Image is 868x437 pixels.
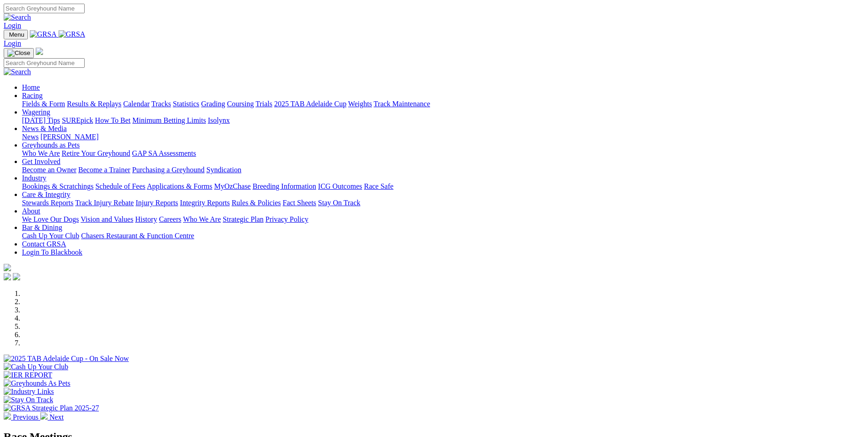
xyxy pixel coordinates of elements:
[214,182,251,190] a: MyOzChase
[4,273,11,280] img: facebook.svg
[13,273,20,280] img: twitter.svg
[22,149,60,157] a: Who We Are
[232,199,281,207] a: Rules & Policies
[22,116,60,124] a: [DATE] Tips
[348,100,372,108] a: Weights
[364,182,393,190] a: Race Safe
[135,215,157,223] a: History
[22,158,60,165] a: Get Involved
[22,100,864,108] div: Racing
[75,199,134,207] a: Track Injury Rebate
[4,58,85,68] input: Search
[22,149,864,158] div: Greyhounds as Pets
[4,264,11,271] img: logo-grsa-white.png
[4,355,129,363] img: 2025 TAB Adelaide Cup - On Sale Now
[201,100,225,108] a: Grading
[255,100,272,108] a: Trials
[62,116,93,124] a: SUREpick
[22,83,40,91] a: Home
[22,141,80,149] a: Greyhounds as Pets
[67,100,121,108] a: Results & Replays
[22,240,66,248] a: Contact GRSA
[81,215,133,223] a: Vision and Values
[4,13,31,22] img: Search
[274,100,346,108] a: 2025 TAB Adelaide Cup
[22,133,38,141] a: News
[223,215,264,223] a: Strategic Plan
[9,31,24,38] span: Menu
[4,379,70,388] img: Greyhounds As Pets
[4,4,85,13] input: Search
[36,48,43,55] img: logo-grsa-white.png
[22,224,62,231] a: Bar & Dining
[22,92,43,99] a: Racing
[4,22,21,29] a: Login
[374,100,430,108] a: Track Maintenance
[22,232,864,240] div: Bar & Dining
[22,215,79,223] a: We Love Our Dogs
[22,182,93,190] a: Bookings & Scratchings
[183,215,221,223] a: Who We Are
[40,133,98,141] a: [PERSON_NAME]
[22,215,864,224] div: About
[318,199,360,207] a: Stay On Track
[22,100,65,108] a: Fields & Form
[40,413,64,421] a: Next
[206,166,241,174] a: Syndication
[4,371,52,379] img: IER REPORT
[173,100,199,108] a: Statistics
[22,116,864,125] div: Wagering
[22,199,73,207] a: Stewards Reports
[4,48,34,58] button: Toggle navigation
[22,182,864,191] div: Industry
[4,413,40,421] a: Previous
[265,215,308,223] a: Privacy Policy
[22,166,76,174] a: Become an Owner
[132,166,205,174] a: Purchasing a Greyhound
[22,133,864,141] div: News & Media
[30,30,57,38] img: GRSA
[40,412,48,420] img: chevron-right-pager-white.svg
[132,116,206,124] a: Minimum Betting Limits
[95,116,131,124] a: How To Bet
[22,125,67,132] a: News & Media
[22,166,864,174] div: Get Involved
[151,100,171,108] a: Tracks
[7,49,30,57] img: Close
[4,396,53,404] img: Stay On Track
[227,100,254,108] a: Coursing
[22,191,70,198] a: Care & Integrity
[208,116,230,124] a: Isolynx
[95,182,145,190] a: Schedule of Fees
[4,363,68,371] img: Cash Up Your Club
[4,412,11,420] img: chevron-left-pager-white.svg
[147,182,212,190] a: Applications & Forms
[81,232,194,240] a: Chasers Restaurant & Function Centre
[4,388,54,396] img: Industry Links
[159,215,181,223] a: Careers
[13,413,38,421] span: Previous
[22,108,50,116] a: Wagering
[22,207,40,215] a: About
[49,413,64,421] span: Next
[318,182,362,190] a: ICG Outcomes
[22,248,82,256] a: Login To Blackbook
[283,199,316,207] a: Fact Sheets
[59,30,86,38] img: GRSA
[123,100,150,108] a: Calendar
[4,404,99,412] img: GRSA Strategic Plan 2025-27
[4,39,21,47] a: Login
[4,30,28,39] button: Toggle navigation
[253,182,316,190] a: Breeding Information
[22,232,79,240] a: Cash Up Your Club
[78,166,130,174] a: Become a Trainer
[22,174,46,182] a: Industry
[4,68,31,76] img: Search
[62,149,130,157] a: Retire Your Greyhound
[132,149,196,157] a: GAP SA Assessments
[180,199,230,207] a: Integrity Reports
[22,199,864,207] div: Care & Integrity
[135,199,178,207] a: Injury Reports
